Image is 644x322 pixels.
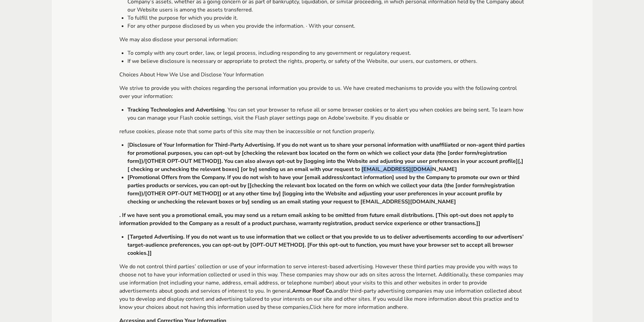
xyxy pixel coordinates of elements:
[292,287,333,295] b: Armour Roof Co.
[407,303,408,311] span: .
[119,287,522,311] span: and/or third-party advertising companies may use information collected about you to develop and d...
[119,84,517,100] span: We strive to provide you with choices regarding the personal information you provide to us. We ha...
[310,303,386,311] span: Click here for more information
[127,14,238,22] span: To fulfill the purpose for which you provide it.
[127,49,411,57] span: To comply with any court order, law, or legal process, including responding to any government or ...
[127,22,355,30] span: For any other purpose disclosed by us when you provide the information. · With your consent.
[119,71,264,78] span: Choices About How We Use and Disclose Your Information
[127,141,525,173] b: Disclosure of Your Information for Third-Party Advertising. If you do not want us to share your p...
[348,114,368,122] span: website
[119,212,514,227] b: . If we have sent you a promotional email, you may send us a return email asking to be omitted fr...
[119,263,523,295] span: We do not control third parties’ collection or use of your information to serve interest-based ad...
[119,128,375,135] span: refuse cookies, please note that some parts of this site may then be inaccessible or not function...
[360,198,456,205] b: [EMAIL_ADDRESS][DOMAIN_NAME]
[119,36,238,43] span: We may also disclose your personal information:
[396,303,407,311] span: here
[127,233,524,257] b: [Targeted Advertising. If you do not want us to use information that we collect or that you provi...
[127,106,523,122] span: . You can set your browser to refuse all or some browser cookies or to alert you when cookies are...
[127,57,477,65] span: If we believe disclosure is necessary or appropriate to protect the rights, property, or safety o...
[361,166,457,173] b: [EMAIL_ADDRESS][DOMAIN_NAME]
[387,303,396,311] span: and
[127,174,520,205] b: [Promotional Offers from the Company. If you do not wish to have your [email address/contact info...
[368,114,409,122] span: . If you disable or
[127,106,225,114] b: Tracking Technologies and Advertising
[127,141,129,149] span: [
